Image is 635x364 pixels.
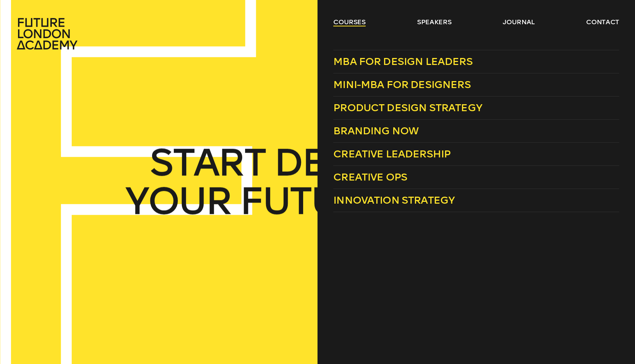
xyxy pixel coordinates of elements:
span: Creative Leadership [333,148,451,160]
a: speakers [417,18,451,26]
span: Branding Now [333,125,419,137]
a: Creative Leadership [333,143,619,166]
a: journal [503,18,535,26]
span: Mini-MBA for Designers [333,79,471,91]
span: Product Design Strategy [333,102,482,114]
span: Creative Ops [333,171,407,183]
a: Branding Now [333,120,619,143]
a: Product Design Strategy [333,97,619,120]
a: MBA for Design Leaders [333,50,619,73]
a: contact [586,18,619,26]
span: Innovation Strategy [333,194,455,206]
span: MBA for Design Leaders [333,55,473,68]
a: Mini-MBA for Designers [333,73,619,97]
a: courses [333,18,366,26]
a: Creative Ops [333,166,619,189]
a: Innovation Strategy [333,189,619,212]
